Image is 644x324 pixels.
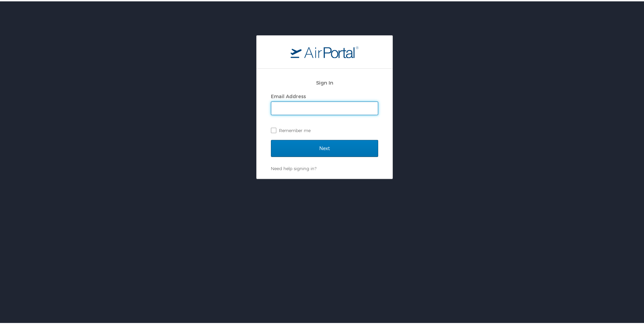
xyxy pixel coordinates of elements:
h2: Sign In [271,77,378,85]
label: Email Address [271,92,306,98]
a: Need help signing in? [271,164,316,170]
img: logo [291,44,358,57]
input: Next [271,139,378,156]
label: Remember me [271,124,378,134]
